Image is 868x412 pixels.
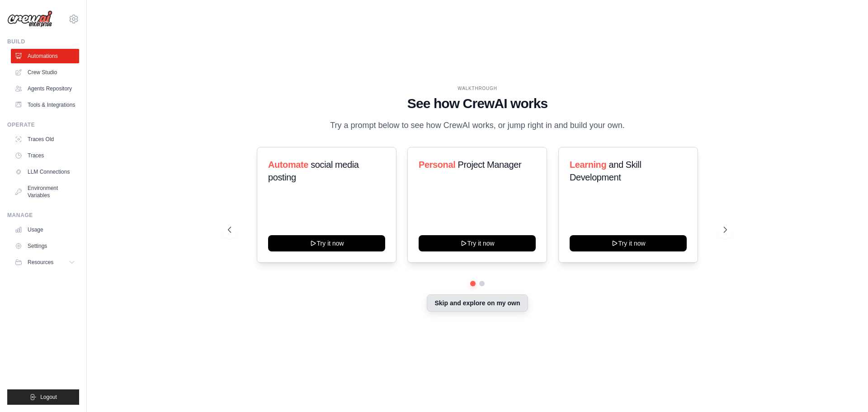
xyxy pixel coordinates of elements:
span: Automate [268,160,308,170]
div: WALKTHROUGH [228,85,727,92]
a: Agents Repository [11,81,79,96]
button: Try it now [268,235,385,251]
a: Tools & Integrations [11,98,79,112]
span: social media posting [268,160,359,182]
a: Traces Old [11,132,79,147]
span: Resources [28,259,53,266]
span: Project Manager [458,160,522,170]
span: and Skill Development [570,160,641,182]
a: Traces [11,148,79,163]
img: Logo [7,10,52,28]
a: Settings [11,239,79,253]
a: Crew Studio [11,65,79,80]
button: Resources [11,255,79,270]
h1: See how CrewAI works [228,95,727,112]
a: LLM Connections [11,165,79,179]
a: Automations [11,49,79,63]
div: Operate [7,121,79,128]
div: Manage [7,212,79,219]
button: Skip and explore on my own [427,294,528,312]
button: Try it now [570,235,687,251]
a: Environment Variables [11,181,79,203]
button: Logout [7,389,79,405]
p: Try a prompt below to see how CrewAI works, or jump right in and build your own. [325,119,629,132]
a: Usage [11,223,79,237]
div: Build [7,38,79,45]
span: Learning [570,160,606,170]
span: Personal [419,160,455,170]
span: Logout [40,393,57,401]
iframe: Chat Widget [823,369,868,412]
button: Try it now [419,235,536,251]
